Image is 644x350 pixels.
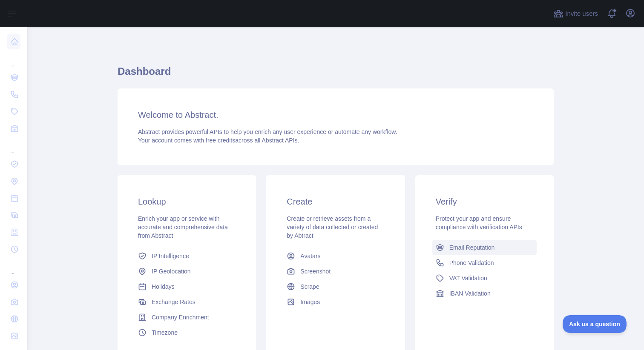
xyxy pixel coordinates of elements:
span: Your account comes with across all Abstract APIs. [138,137,299,144]
span: Avatars [300,252,320,260]
span: IP Intelligence [152,252,189,260]
a: IP Geolocation [135,264,239,279]
div: ... [7,51,20,68]
a: Holidays [135,279,239,294]
a: Timezone [135,325,239,340]
div: ... [7,259,20,276]
span: Scrape [300,282,319,291]
h3: Lookup [138,196,236,208]
a: Scrape [283,279,388,294]
span: free credits [206,137,235,144]
h3: Verify [436,196,533,208]
a: Screenshot [283,264,388,279]
a: Email Reputation [432,240,537,255]
a: VAT Validation [432,270,537,286]
span: IBAN Validation [449,289,491,298]
h3: Create [287,196,384,208]
a: Company Enrichment [135,310,239,325]
iframe: Toggle Customer Support [563,315,627,333]
span: IP Geolocation [152,267,191,276]
span: Protect your app and ensure compliance with verification APIs [436,215,522,230]
span: Invite users [565,9,598,19]
span: Timezone [152,328,178,337]
h3: Welcome to Abstract. [138,109,533,121]
a: Images [283,294,388,310]
span: Exchange Rates [152,298,195,306]
span: Email Reputation [449,243,495,252]
span: VAT Validation [449,274,487,282]
span: Images [300,298,320,306]
a: Avatars [283,248,388,264]
span: Screenshot [300,267,331,276]
a: Exchange Rates [135,294,239,310]
span: Enrich your app or service with accurate and comprehensive data from Abstract [138,215,228,239]
span: Create or retrieve assets from a variety of data collected or created by Abtract [287,215,378,239]
span: Company Enrichment [152,313,209,322]
span: Abstract provides powerful APIs to help you enrich any user experience or automate any workflow. [138,128,397,135]
span: Phone Validation [449,259,494,267]
a: Phone Validation [432,255,537,270]
a: IP Intelligence [135,248,239,264]
button: Invite users [552,7,600,20]
span: Holidays [152,282,175,291]
a: IBAN Validation [432,286,537,301]
h1: Dashboard [118,65,554,85]
div: ... [7,138,20,155]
